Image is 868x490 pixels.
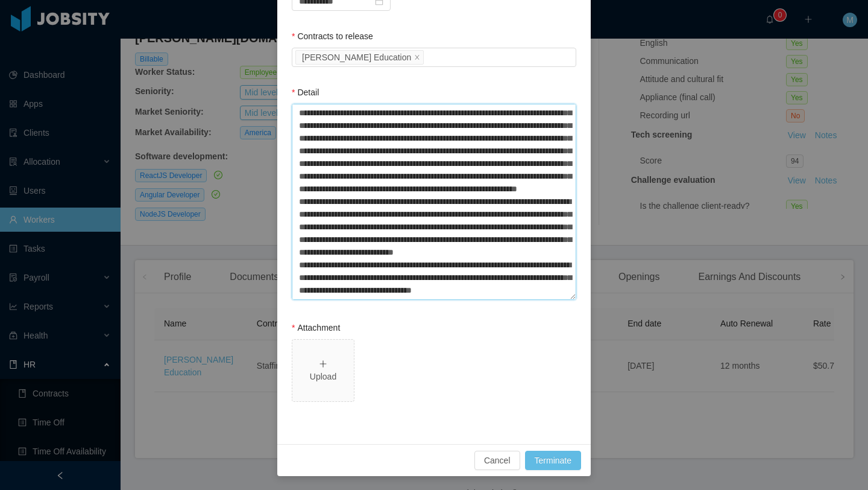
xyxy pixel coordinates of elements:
[426,51,433,65] input: Contracts to release
[414,54,420,62] i: icon: close
[525,451,581,470] button: Terminate
[292,87,319,97] label: Detail
[302,51,411,64] div: [PERSON_NAME] Education
[292,31,373,41] label: Contracts to release
[292,323,340,332] label: Attachment
[297,371,349,383] div: Upload
[319,360,327,368] i: icon: plus
[292,104,576,300] textarea: Detail
[292,340,354,401] span: icon: plusUpload
[474,451,520,470] button: Cancel
[295,50,424,65] li: McGraw-Hill Education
